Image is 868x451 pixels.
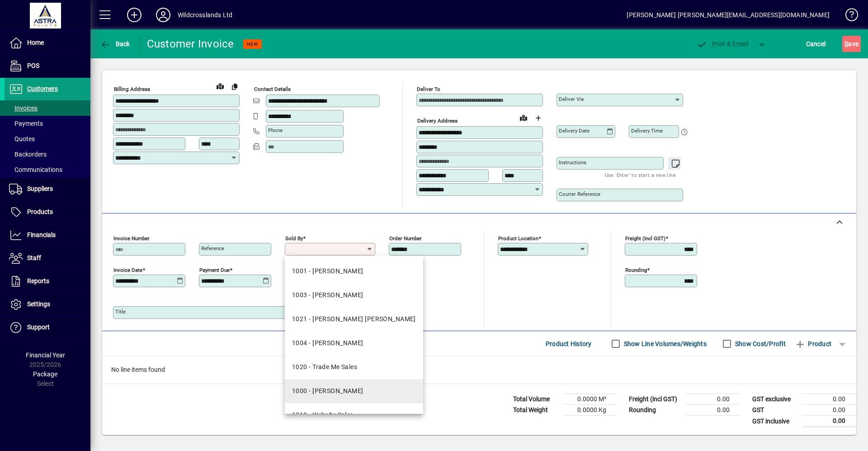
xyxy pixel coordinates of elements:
div: 1003 - [PERSON_NAME] [292,290,363,300]
span: Financial Year [26,351,65,359]
span: Invoices [9,104,38,112]
div: 1004 - [PERSON_NAME] [292,338,363,348]
span: Cancel [806,37,826,51]
a: Quotes [5,131,90,147]
td: 0.00 [686,405,741,416]
mat-label: Rounding [625,267,647,273]
span: Suppliers [27,185,53,192]
td: 0.00 [686,394,741,405]
div: No line items found [102,356,856,384]
a: Settings [5,293,90,316]
span: NEW [247,41,258,47]
a: Invoices [5,100,90,116]
td: 0.00 [802,405,856,416]
a: Backorders [5,147,90,162]
a: Financials [5,224,90,247]
mat-label: Instructions [559,159,586,166]
div: 1020 - Trade Me Sales [292,362,357,372]
a: Reports [5,270,90,293]
a: Support [5,316,90,339]
a: Suppliers [5,178,90,200]
mat-label: Courier Reference [559,191,600,197]
span: S [844,40,848,47]
button: Profile [149,7,178,23]
button: Product History [542,336,595,352]
span: POS [27,62,39,69]
a: Products [5,201,90,223]
mat-label: Order number [389,235,422,242]
app-page-header-button: Back [90,36,140,52]
mat-label: Phone [268,127,283,133]
span: Product [795,337,831,351]
td: Total Volume [509,394,563,405]
a: View on map [213,79,227,93]
span: Communications [9,166,62,173]
td: Freight (incl GST) [624,394,686,405]
mat-option: 1004 - Spencer Cross [285,331,423,355]
button: Add [120,7,149,23]
label: Show Cost/Profit [733,339,786,348]
div: [PERSON_NAME] [PERSON_NAME][EMAIL_ADDRESS][DOMAIN_NAME] [627,8,830,22]
mat-label: Reference [201,245,224,252]
div: 1010 - Website Sales [292,410,354,420]
button: Cancel [804,36,828,52]
mat-label: Title [115,309,126,315]
mat-label: Deliver via [559,96,584,102]
span: P [712,40,716,47]
td: GST exclusive [748,394,802,405]
td: Total Weight [509,405,563,416]
a: View on map [516,110,531,125]
div: 1021 - [PERSON_NAME] [PERSON_NAME] [292,314,416,324]
a: POS [5,55,90,77]
button: Save [842,36,861,52]
mat-label: Invoice date [113,267,142,273]
mat-label: Deliver To [417,86,440,92]
span: Products [27,208,53,215]
td: 0.0000 M³ [563,394,617,405]
span: ost & Email [696,40,749,47]
td: 0.0000 Kg [563,405,617,416]
span: Reports [27,277,49,285]
mat-option: 1000 - Wayne Andrews [285,379,423,403]
td: 0.00 [802,394,856,405]
a: Communications [5,162,90,177]
button: Choose address [531,111,545,125]
mat-label: Freight (incl GST) [625,235,665,242]
mat-option: 1010 - Website Sales [285,403,423,427]
button: Back [98,36,132,52]
span: Product History [546,337,592,351]
span: ave [844,37,859,51]
span: Support [27,323,50,331]
span: Package [33,370,57,378]
mat-label: Invoice number [113,235,150,242]
div: 1000 - [PERSON_NAME] [292,386,363,396]
mat-label: Delivery date [559,128,590,134]
td: GST inclusive [748,416,802,427]
span: Backorders [9,151,47,158]
span: Settings [27,300,50,308]
span: Home [27,39,44,46]
span: Quotes [9,135,35,142]
td: GST [748,405,802,416]
div: Wildcrosslands Ltd [178,8,232,22]
mat-label: Delivery time [631,128,663,134]
span: Staff [27,254,41,261]
mat-label: Payment due [199,267,230,273]
div: 1001 - [PERSON_NAME] [292,266,363,276]
mat-label: Product location [498,235,538,242]
mat-hint: Use 'Enter' to start a new line [605,170,676,180]
span: Payments [9,120,43,127]
button: Product [790,336,836,352]
mat-option: 1003 - Lucas Cross [285,283,423,307]
td: 0.00 [802,416,856,427]
mat-label: Sold by [285,235,303,242]
a: Knowledge Base [839,2,857,31]
span: Back [100,40,130,47]
span: Financials [27,231,56,238]
div: Customer Invoice [147,37,234,51]
span: Customers [27,85,58,92]
a: Staff [5,247,90,270]
button: Copy to Delivery address [227,79,242,94]
label: Show Line Volumes/Weights [622,339,707,348]
button: Post & Email [692,36,753,52]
